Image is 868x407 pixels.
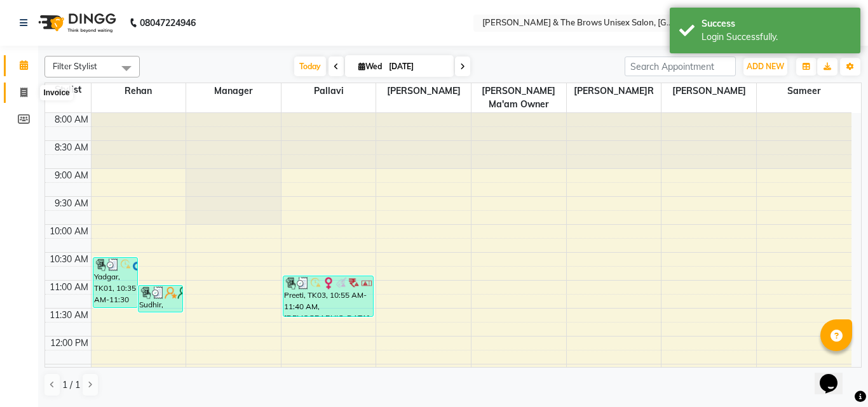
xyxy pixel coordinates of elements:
span: [PERSON_NAME]r [567,83,661,99]
span: [PERSON_NAME] ma'am owner [471,83,566,112]
div: 9:00 AM [52,169,91,182]
span: Rehan [92,83,186,99]
div: 10:00 AM [47,225,91,238]
span: Today [294,57,326,76]
div: 11:00 AM [47,281,91,294]
input: Search Appointment [625,57,736,76]
div: Invoice [40,85,72,100]
span: Filter Stylist [53,61,97,71]
span: ADD NEW [747,62,784,71]
div: 11:30 AM [47,309,91,322]
span: 1 / 1 [62,378,80,392]
div: Preeti, TK03, 10:55 AM-11:40 AM, [DEMOGRAPHIC_DATA] Basic Grooming - Eyebrows Threading,[DEMOGRAP... [283,276,373,316]
div: 12:30 PM [48,364,91,378]
div: 8:00 AM [52,113,91,126]
span: [PERSON_NAME] [376,83,471,99]
div: 8:30 AM [52,141,91,154]
input: 2025-09-03 [385,57,449,76]
iframe: chat widget [815,356,855,394]
div: Login Successfully. [702,30,851,44]
img: logo [32,5,119,41]
span: Wed [355,62,385,71]
span: Pallavi [281,83,376,99]
div: 10:30 AM [47,253,91,266]
button: ADD NEW [743,58,787,76]
span: [PERSON_NAME] [661,83,756,99]
b: 08047224946 [140,5,196,41]
div: 12:00 PM [48,337,91,350]
div: 9:30 AM [52,197,91,210]
div: Success [702,17,851,30]
div: Sudhir, TK02, 11:05 AM-11:35 AM, [DEMOGRAPHIC_DATA] Hair Services - Styling[PERSON_NAME]d Trim [139,286,182,312]
span: manager [186,83,281,99]
span: Sameer [757,83,851,99]
div: Yadgar, TK01, 10:35 AM-11:30 AM, [DEMOGRAPHIC_DATA] Basic Grooming - Eyebrows Threading,Haircut +... [93,258,137,307]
